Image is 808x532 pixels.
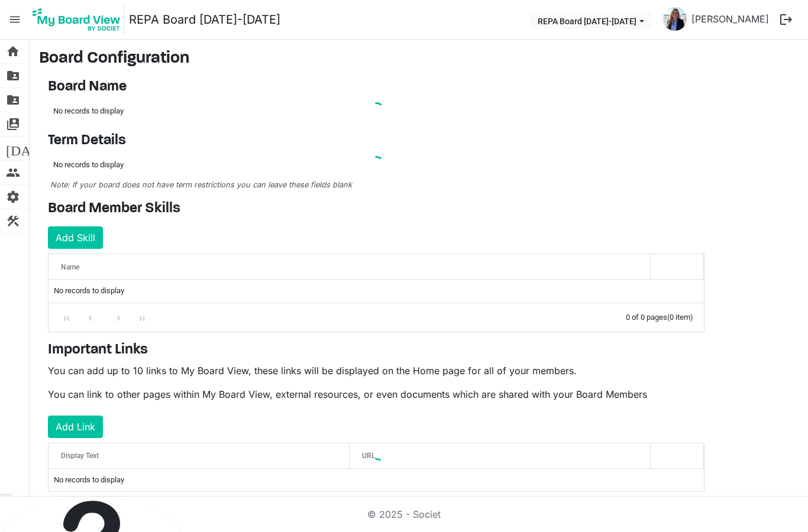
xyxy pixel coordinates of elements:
[6,209,20,233] span: construction
[48,387,704,401] p: You can link to other pages within My Board View, external resources, or even documents which are...
[6,161,20,184] span: people
[667,313,693,322] span: (0 item)
[774,7,799,32] button: logout
[82,309,98,326] div: Go to previous page
[29,5,124,34] img: My Board View Logo
[48,200,704,218] h4: Board Member Skills
[48,132,704,150] h4: Term Details
[626,303,704,329] div: 0 of 0 pages (0 item)
[134,309,150,326] div: Go to last page
[39,49,799,69] h3: Board Configuration
[6,64,20,87] span: folder_shared
[48,226,103,249] button: Add Skill
[48,416,103,438] button: Add Link
[626,313,667,322] span: 0 of 0 pages
[687,7,774,31] a: [PERSON_NAME]
[6,137,51,160] span: [DATE]
[4,8,26,31] span: menu
[6,40,20,63] span: home
[129,8,280,31] a: REPA Board [DATE]-[DATE]
[6,185,20,209] span: settings
[6,88,20,112] span: folder_shared
[48,342,704,359] h4: Important Links
[111,309,127,326] div: Go to next page
[50,180,352,189] span: Note: If your board does not have term restrictions you can leave these fields blank
[61,263,79,271] span: Name
[367,508,441,520] a: © 2025 - Societ
[530,12,652,29] button: REPA Board 2025-2026 dropdownbutton
[59,309,75,326] div: Go to first page
[663,7,687,31] img: GVxojR11xs49XgbNM-sLDDWjHKO122yGBxu-5YQX9yr1ADdzlG6A4r0x0F6G_grEQxj0HNV2lcBeFAaywZ0f2A_thumb.png
[6,112,20,136] span: switch_account
[49,280,704,302] td: No records to display
[48,79,704,96] h4: Board Name
[29,5,129,34] a: My Board View Logo
[48,364,704,378] p: You can add up to 10 links to My Board View, these links will be displayed on the Home page for a...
